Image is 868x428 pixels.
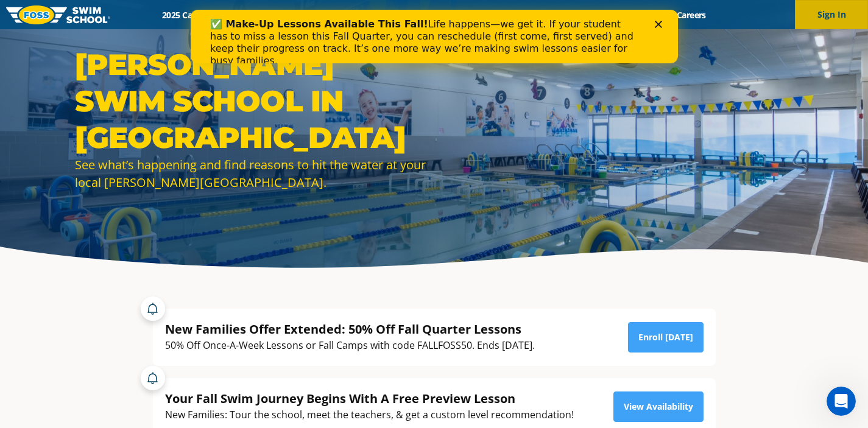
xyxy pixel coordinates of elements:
a: Swim Like [PERSON_NAME] [499,9,628,21]
div: New Families Offer Extended: 50% Off Fall Quarter Lessons [165,321,535,337]
iframe: Intercom live chat banner [191,10,678,63]
a: Schools [228,9,279,21]
div: Close [464,11,476,18]
div: New Families: Tour the school, meet the teachers, & get a custom level recommendation! [165,407,574,423]
img: FOSS Swim School Logo [6,5,110,24]
div: Life happens—we get it. If your student has to miss a lesson this Fall Quarter, you can reschedul... [19,9,448,57]
a: 2025 Calendar [152,9,228,21]
div: See what’s happening and find reasons to hit the water at your local [PERSON_NAME][GEOGRAPHIC_DATA]. [75,156,428,191]
div: Your Fall Swim Journey Begins With A Free Preview Lesson [165,390,574,407]
b: ✅ Make-Up Lessons Available This Fall! [19,9,238,20]
div: 50% Off Once-A-Week Lessons or Fall Camps with code FALLFOSS50. Ends [DATE]. [165,337,535,354]
a: Enroll [DATE] [628,322,704,353]
a: About [PERSON_NAME] [386,9,499,21]
a: Swim Path® Program [279,9,386,21]
a: Blog [627,9,666,21]
a: Careers [666,9,716,21]
iframe: Intercom live chat [827,387,856,416]
h1: [PERSON_NAME] Swim School in [GEOGRAPHIC_DATA] [75,46,428,156]
a: View Availability [613,391,704,422]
